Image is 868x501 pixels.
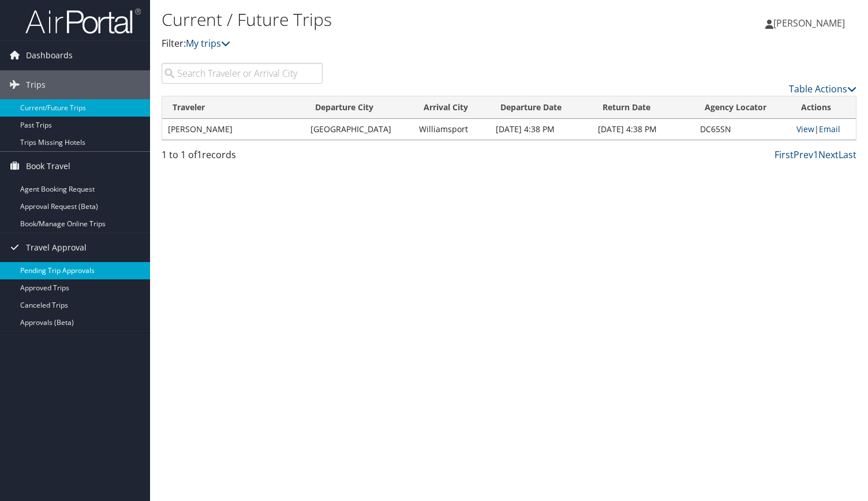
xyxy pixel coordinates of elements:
[305,119,413,140] td: [GEOGRAPHIC_DATA]
[162,96,305,119] th: Traveler: activate to sort column ascending
[773,17,845,29] span: [PERSON_NAME]
[162,63,323,84] input: Search Traveler or Arrival City
[791,119,856,140] td: |
[413,119,490,140] td: Williamsport
[775,148,794,161] a: First
[813,148,818,161] a: 1
[794,148,813,161] a: Prev
[305,96,413,119] th: Departure City: activate to sort column ascending
[694,96,791,119] th: Agency Locator: activate to sort column ascending
[413,96,490,119] th: Arrival City: activate to sort column ascending
[818,148,839,161] a: Next
[162,8,625,32] h1: Current / Future Trips
[26,70,46,99] span: Trips
[490,96,592,119] th: Departure Date: activate to sort column descending
[162,119,305,140] td: [PERSON_NAME]
[490,119,592,140] td: [DATE] 4:38 PM
[162,36,625,51] p: Filter:
[791,96,856,119] th: Actions
[25,8,141,35] img: airportal-logo.png
[796,124,814,134] a: View
[186,37,230,50] a: My trips
[26,41,73,70] span: Dashboards
[819,124,840,134] a: Email
[26,233,87,262] span: Travel Approval
[592,119,694,140] td: [DATE] 4:38 PM
[839,148,856,161] a: Last
[197,148,202,161] span: 1
[789,83,856,95] a: Table Actions
[592,96,694,119] th: Return Date: activate to sort column ascending
[765,6,856,40] a: [PERSON_NAME]
[162,148,323,167] div: 1 to 1 of records
[694,119,791,140] td: DC65SN
[26,152,70,181] span: Book Travel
